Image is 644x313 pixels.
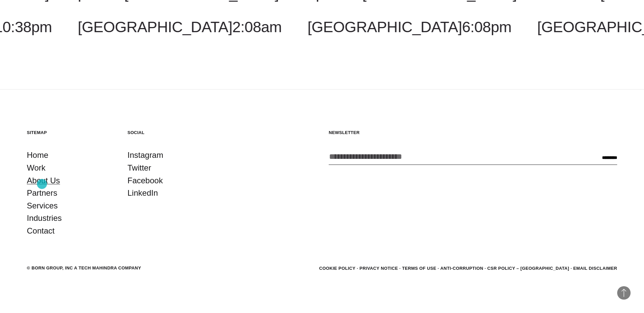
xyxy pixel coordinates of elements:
a: Partners [27,187,57,199]
a: [GEOGRAPHIC_DATA]2:08am [78,18,282,36]
a: Privacy Notice [360,266,398,271]
a: Contact [27,225,55,237]
a: Industries [27,212,62,225]
a: Anti-Corruption [440,266,483,271]
a: Services [27,199,58,212]
span: 6:08pm [462,18,512,36]
h5: Newsletter [329,130,617,135]
a: Instagram [127,149,163,162]
a: Facebook [127,174,163,187]
button: Back to Top [617,286,631,300]
a: Home [27,149,48,162]
a: About Us [27,174,60,187]
a: Cookie Policy [319,266,355,271]
span: 2:08am [232,18,282,36]
a: Twitter [127,162,151,174]
a: Terms of Use [402,266,436,271]
a: [GEOGRAPHIC_DATA]6:08pm [308,18,512,36]
a: CSR POLICY – [GEOGRAPHIC_DATA] [487,266,569,271]
h5: Sitemap [27,130,114,135]
div: © BORN GROUP, INC A Tech Mahindra Company [27,265,141,271]
a: LinkedIn [127,187,158,199]
h5: Social [127,130,215,135]
a: Email Disclaimer [573,266,617,271]
a: Work [27,162,46,174]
